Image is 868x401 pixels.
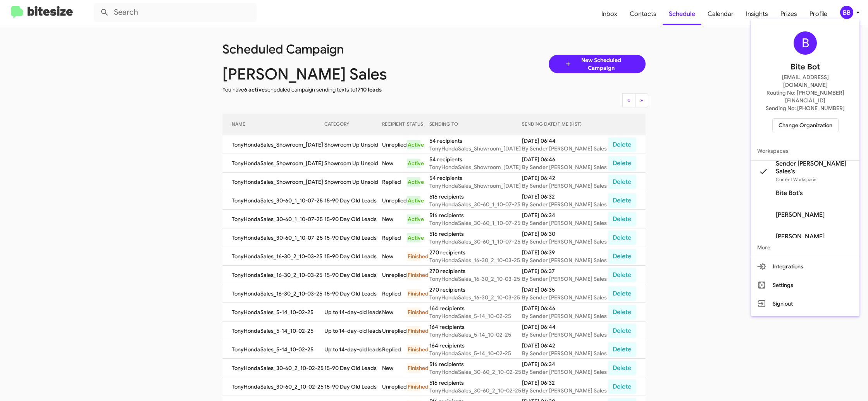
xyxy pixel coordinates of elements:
[766,104,845,112] span: Sending No: [PHONE_NUMBER]
[776,189,803,197] span: Bite Bot's
[751,238,859,257] span: More
[790,61,820,73] span: Bite Bot
[751,276,859,294] button: Settings
[776,233,825,240] span: [PERSON_NAME]
[751,257,859,276] button: Integrations
[794,31,817,55] div: B
[776,176,816,182] span: Current Workspace
[776,211,825,219] span: [PERSON_NAME]
[776,160,853,175] span: Sender [PERSON_NAME] Sales's
[778,119,832,132] span: Change Organization
[751,142,859,160] span: Workspaces
[772,118,839,132] button: Change Organization
[760,73,850,89] span: [EMAIL_ADDRESS][DOMAIN_NAME]
[760,89,850,104] span: Routing No: [PHONE_NUMBER][FINANCIAL_ID]
[751,294,859,313] button: Sign out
